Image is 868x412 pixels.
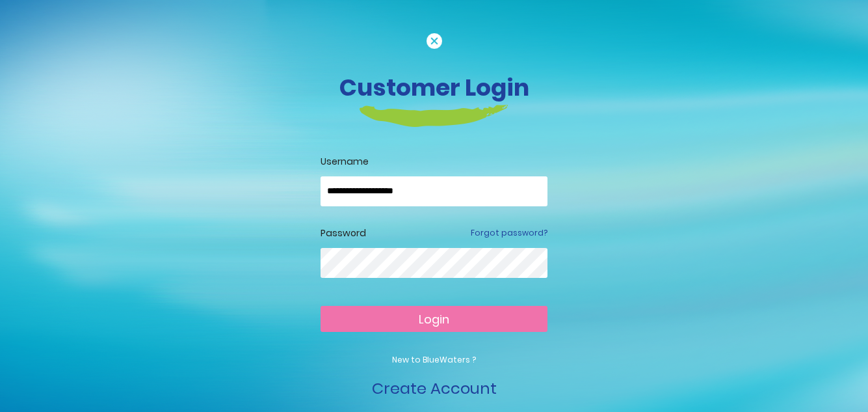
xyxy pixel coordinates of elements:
label: Password [321,227,366,240]
h3: Customer Login [73,74,795,102]
a: Forgot password? [471,227,547,239]
img: login-heading-border.png [360,105,508,127]
button: Login [321,306,547,332]
span: Login [419,311,449,327]
label: Username [321,155,547,169]
a: Create Account [372,378,497,399]
img: cancel [427,33,442,49]
p: New to BlueWaters ? [321,354,547,366]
